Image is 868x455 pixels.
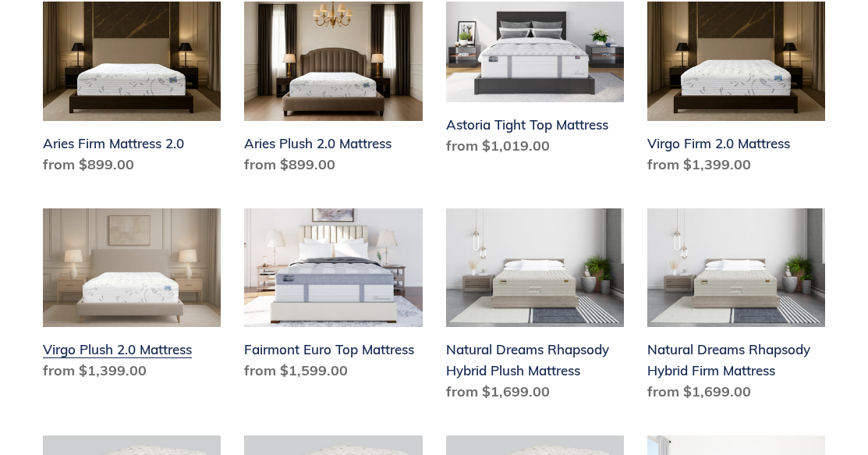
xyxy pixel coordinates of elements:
a: Natural Dreams Rhapsody Hybrid Firm Mattress [647,208,825,408]
a: Fairmont Euro Top Mattress [244,208,422,387]
a: Virgo Plush 2.0 Mattress [43,208,221,387]
a: Aries Plush 2.0 Mattress [244,2,422,180]
a: Astoria Tight Top Mattress [446,2,624,162]
a: Aries Firm Mattress 2.0 [43,2,221,180]
a: Natural Dreams Rhapsody Hybrid Plush Mattress [446,208,624,408]
a: Virgo Firm 2.0 Mattress [647,2,825,180]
